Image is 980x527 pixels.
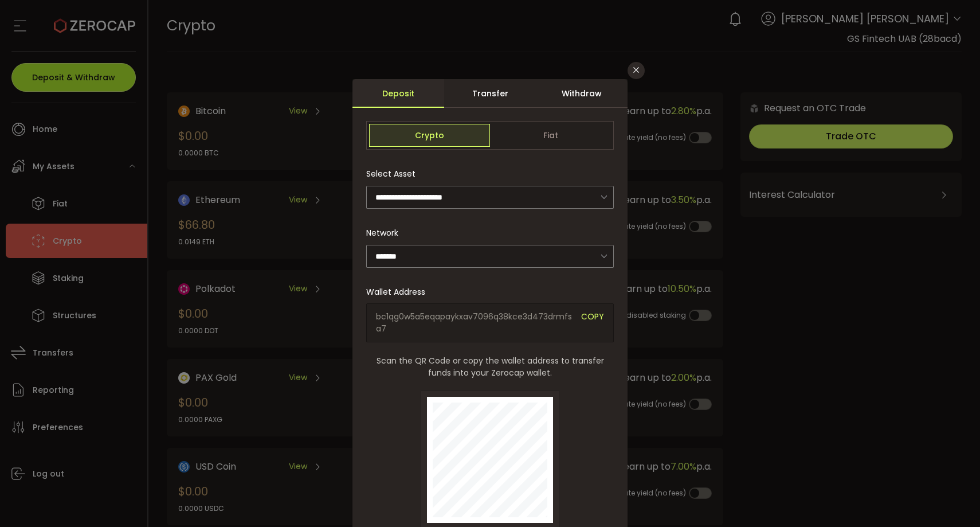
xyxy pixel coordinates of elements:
[366,168,422,179] label: Select Asset
[444,79,536,108] div: Transfer
[366,355,614,379] span: Scan the QR Code or copy the wallet address to transfer funds into your Zerocap wallet.
[369,124,490,147] span: Crypto
[628,62,645,79] button: Close
[536,79,628,108] div: Withdraw
[490,124,611,147] span: Fiat
[352,79,444,108] div: Deposit
[366,227,405,239] label: Network
[581,311,604,335] span: COPY
[923,472,980,527] iframe: Chat Widget
[366,286,432,298] label: Wallet Address
[376,311,573,335] span: bc1qg0w5a5eqapaykxav7096q38kce3d473drmfsa7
